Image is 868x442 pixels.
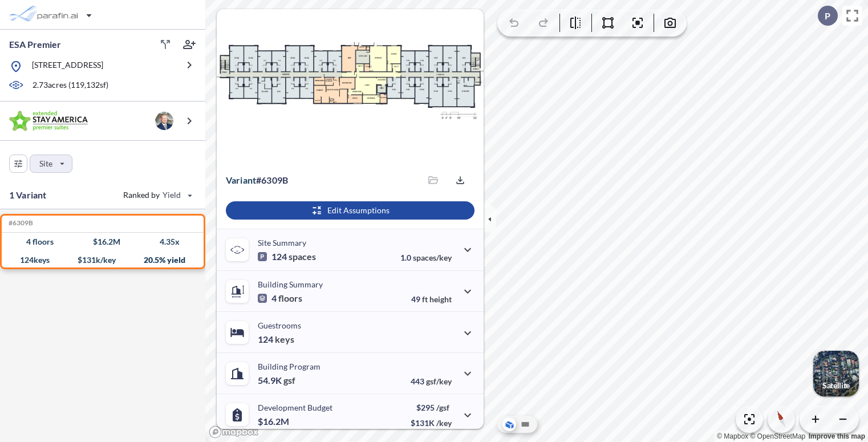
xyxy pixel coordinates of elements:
[429,294,452,304] span: height
[258,293,302,304] p: 4
[278,293,302,304] span: floors
[226,175,288,186] p: # 6309b
[411,294,452,304] p: 49
[400,253,452,262] p: 1.0
[39,158,52,169] p: Site
[9,110,88,131] img: BrandImage
[163,189,181,201] span: Yield
[518,417,532,431] button: Site Plan
[258,403,332,412] p: Development Budget
[258,321,301,330] p: Guestrooms
[258,334,294,345] p: 124
[422,294,428,304] span: ft
[822,381,850,390] p: Satellite
[6,219,33,227] h5: Click to copy the code
[413,253,452,262] span: spaces/key
[502,417,516,431] button: Aerial View
[258,375,295,386] p: 54.9K
[217,9,484,164] img: Floorplans preview
[825,11,830,21] p: P
[436,418,452,428] span: /key
[436,403,449,412] span: /gsf
[226,175,256,185] span: Variant
[411,403,452,412] p: $295
[33,79,108,92] p: 2.73 acres ( 119,132 sf)
[813,351,859,396] img: Switcher Image
[813,351,859,396] button: Switcher ImageSatellite
[258,251,316,262] p: 124
[30,155,72,173] button: Site
[426,376,452,386] span: gsf/key
[209,425,259,439] a: Mapbox homepage
[411,376,452,386] p: 443
[327,205,390,216] p: Edit Assumptions
[114,186,200,204] button: Ranked by Yield
[275,334,294,345] span: keys
[258,362,321,371] p: Building Program
[9,188,46,202] p: 1 Variant
[283,375,295,386] span: gsf
[155,112,173,130] img: user logo
[258,238,306,248] p: Site Summary
[411,418,452,428] p: $131K
[9,38,61,51] p: ESA Premier
[258,416,291,427] p: $16.2M
[289,251,316,262] span: spaces
[750,432,805,440] a: OpenStreetMap
[32,59,103,74] p: [STREET_ADDRESS]
[717,432,748,440] a: Mapbox
[809,432,865,440] a: Improve this map
[258,279,323,289] p: Building Summary
[226,201,474,220] button: Edit Assumptions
